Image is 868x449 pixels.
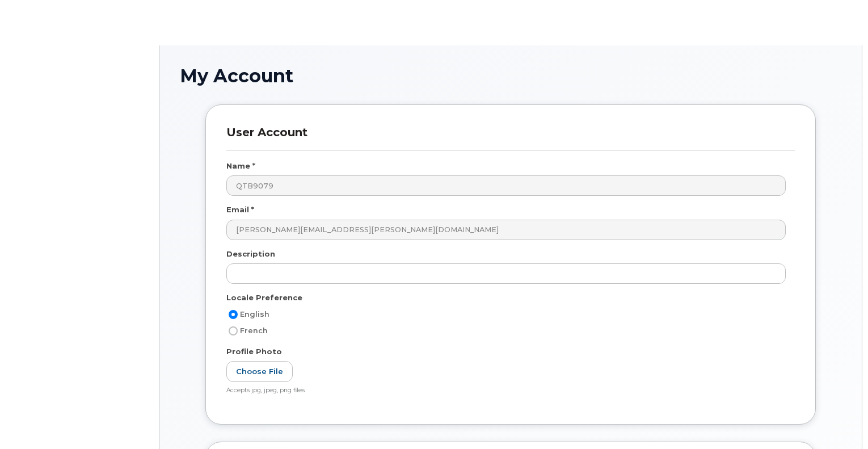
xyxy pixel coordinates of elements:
[226,346,282,357] label: Profile Photo
[226,249,275,259] label: Description
[226,387,786,395] div: Accepts jpg, jpeg, png files
[226,292,302,303] label: Locale Preference
[226,161,255,171] label: Name *
[226,204,254,215] label: Email *
[226,361,293,382] label: Choose File
[180,66,841,86] h1: My Account
[229,310,238,319] input: English
[240,310,269,318] span: English
[240,326,268,335] span: French
[229,326,238,335] input: French
[226,125,795,150] h3: User Account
